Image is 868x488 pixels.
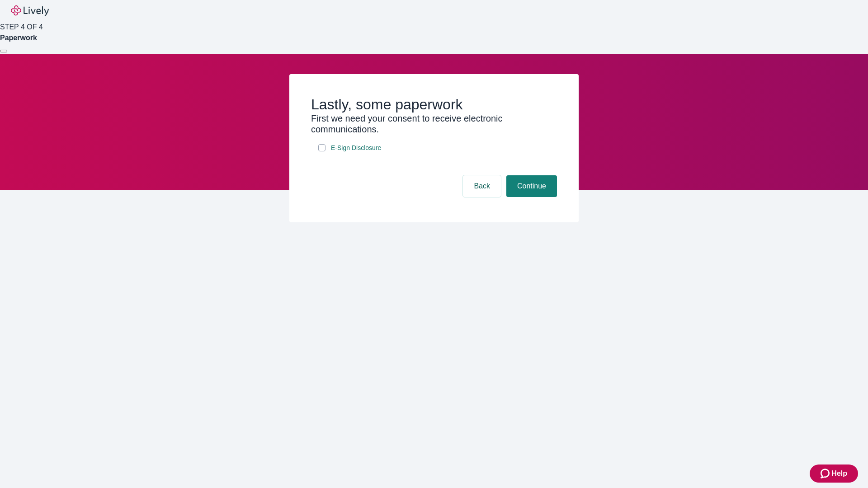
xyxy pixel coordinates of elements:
h3: First we need your consent to receive electronic communications. [311,113,557,135]
svg: Zendesk support icon [821,468,831,479]
h2: Lastly, some paperwork [311,96,557,113]
span: Help [831,468,847,479]
button: Back [463,175,501,197]
button: Zendesk support iconHelp [810,465,858,483]
span: E-Sign Disclosure [331,143,381,153]
a: e-sign disclosure document [329,142,383,154]
img: Lively [11,5,49,16]
button: Continue [506,175,557,197]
